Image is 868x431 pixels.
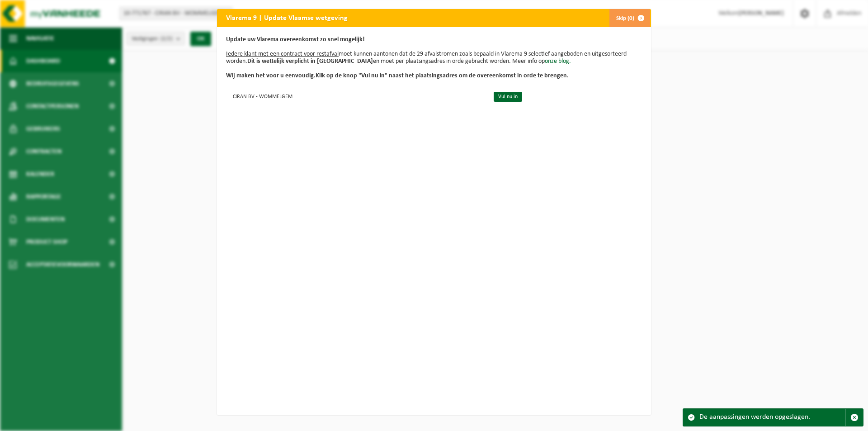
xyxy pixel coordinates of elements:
[247,58,373,65] b: Dit is wettelijk verplicht in [GEOGRAPHIC_DATA]
[545,58,571,65] a: onze blog.
[226,36,365,43] b: Update uw Vlarema overeenkomst zo snel mogelijk!
[494,92,522,102] a: Vul nu in
[226,72,316,79] u: Wij maken het voor u eenvoudig.
[226,89,486,104] td: CIRAN BV - WOMMELGEM
[226,36,642,80] p: moet kunnen aantonen dat de 29 afvalstromen zoals bepaald in Vlarema 9 selectief aangeboden en ui...
[217,9,357,26] h2: Vlarema 9 | Update Vlaamse wetgeving
[226,51,339,57] u: Iedere klant met een contract voor restafval
[226,72,569,79] b: Klik op de knop "Vul nu in" naast het plaatsingsadres om de overeenkomst in orde te brengen.
[609,9,650,27] button: Skip (0)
